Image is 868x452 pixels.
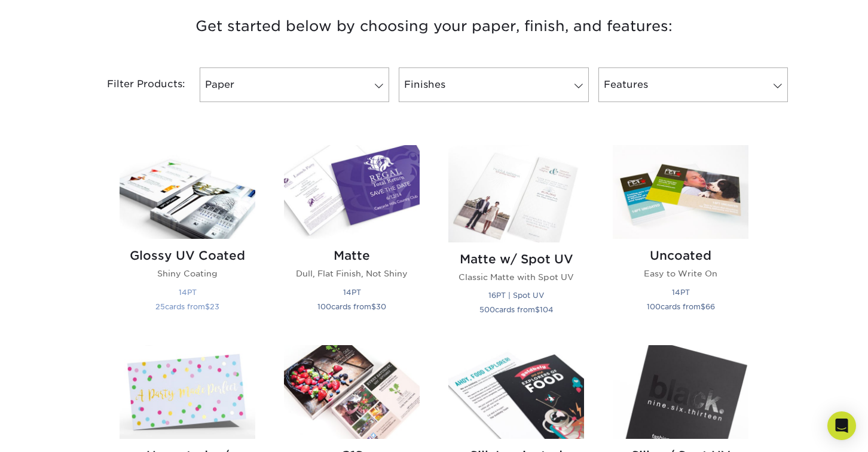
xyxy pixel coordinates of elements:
img: Glossy UV Coated Postcards [120,145,255,239]
img: Matte w/ Spot UV Postcards [448,145,584,242]
a: Paper [200,67,389,102]
p: Shiny Coating [120,267,255,279]
span: 66 [705,302,715,311]
img: Uncoated Postcards [613,145,748,239]
small: 16PT | Spot UV [488,291,544,300]
img: Matte Postcards [284,145,420,239]
span: 100 [317,302,331,311]
span: 25 [155,302,165,311]
p: Dull, Flat Finish, Not Shiny [284,267,420,279]
small: cards from [479,305,554,314]
img: Uncoated w/ Stamped Foil Postcards [120,345,255,439]
img: Silk w/ Spot UV Postcards [613,345,748,439]
small: cards from [155,302,219,311]
small: 14PT [672,288,690,297]
span: 500 [479,305,495,314]
a: Glossy UV Coated Postcards Glossy UV Coated Shiny Coating 14PT 25cards from$23 [120,145,255,331]
a: Matte w/ Spot UV Postcards Matte w/ Spot UV Classic Matte with Spot UV 16PT | Spot UV 500cards fr... [448,145,584,331]
a: Finishes [399,67,588,102]
small: 14PT [179,288,197,297]
p: Easy to Write On [613,267,748,279]
span: 23 [210,302,219,311]
a: Features [598,67,788,102]
span: 30 [376,302,386,311]
div: Open Intercom Messenger [827,411,856,440]
small: cards from [317,302,386,311]
span: $ [701,302,705,311]
span: $ [535,305,540,314]
p: Classic Matte with Spot UV [448,271,584,283]
img: C1S Postcards [284,345,420,439]
div: Filter Products: [75,67,195,102]
span: $ [205,302,210,311]
a: Uncoated Postcards Uncoated Easy to Write On 14PT 100cards from$66 [613,145,748,331]
img: Silk Laminated Postcards [448,345,584,439]
h2: Matte [284,248,420,263]
h2: Uncoated [613,248,748,263]
small: cards from [647,302,715,311]
small: 14PT [343,288,361,297]
h2: Matte w/ Spot UV [448,252,584,266]
h2: Glossy UV Coated [120,248,255,263]
span: 104 [540,305,554,314]
a: Matte Postcards Matte Dull, Flat Finish, Not Shiny 14PT 100cards from$30 [284,145,420,331]
span: 100 [647,302,661,311]
span: $ [371,302,376,311]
